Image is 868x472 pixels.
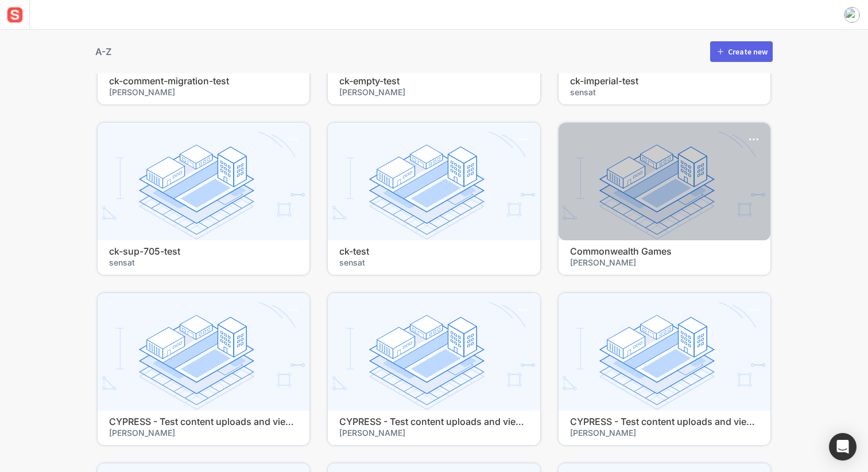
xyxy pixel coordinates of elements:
button: Create new [710,41,773,62]
h4: ck-test [339,246,528,257]
div: A-Z [95,45,111,58]
span: [PERSON_NAME] [339,427,528,438]
span: [PERSON_NAME] [339,87,528,97]
span: sensat [570,87,759,97]
span: sensat [339,257,528,268]
img: sensat [5,5,25,25]
h4: ck-imperial-test [570,76,759,87]
h4: ck-sup-705-test [109,246,298,257]
h4: CYPRESS - Test content uploads and viewing [339,416,528,427]
h4: CYPRESS - Test content uploads and viewing [570,416,759,427]
span: [PERSON_NAME] [570,427,759,438]
span: [PERSON_NAME] [109,427,298,438]
span: [PERSON_NAME] [570,257,759,268]
h4: Commonwealth Games [570,246,759,257]
h4: CYPRESS - Test content uploads and viewing [109,416,298,427]
h4: ck-empty-test [339,76,528,87]
h4: ck-comment-migration-test [109,76,298,87]
span: sensat [109,257,298,268]
span: [PERSON_NAME] [109,87,298,97]
div: Open Intercom Messenger [829,433,857,461]
div: Create new [728,48,768,56]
